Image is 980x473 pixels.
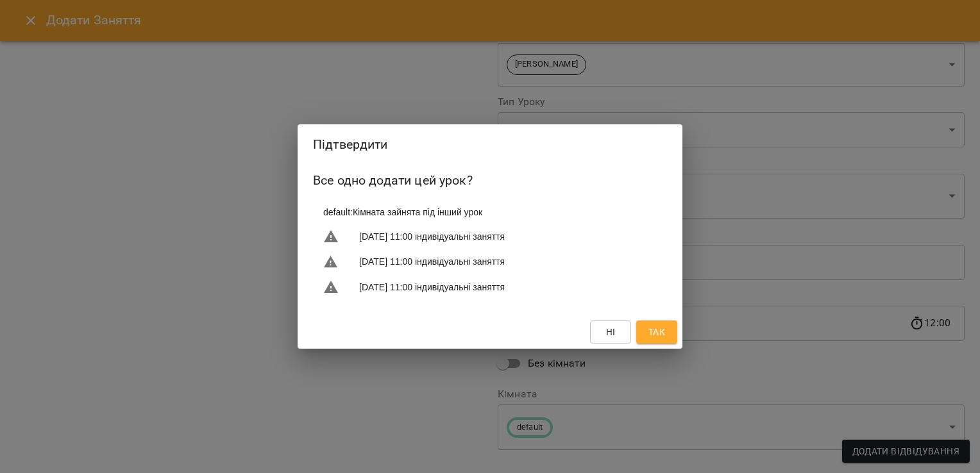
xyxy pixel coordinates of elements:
button: Так [636,320,677,344]
li: [DATE] 11:00 індивідуальні заняття [313,249,667,275]
li: default : Кімната зайнята під інший урок [313,201,667,224]
button: Ні [590,320,631,344]
li: [DATE] 11:00 індивідуальні заняття [313,224,667,249]
h2: Підтвердити [313,135,667,154]
h6: Все одно додати цей урок? [313,170,667,190]
li: [DATE] 11:00 індивідуальні заняття [313,274,667,300]
span: Ні [606,324,616,340]
span: Так [648,324,665,340]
